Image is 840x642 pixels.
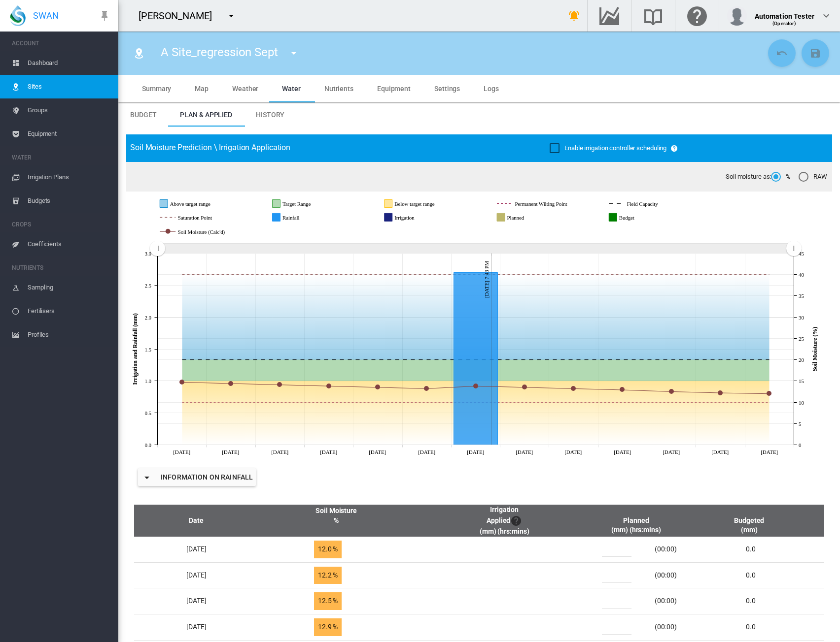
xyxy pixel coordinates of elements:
[685,10,709,22] md-icon: Click here for help
[799,293,804,299] tspan: 35
[761,449,778,455] tspan: [DATE]
[809,47,821,59] md-icon: icon-content-save
[564,6,584,26] button: icon-bell-ring
[12,217,110,232] span: CROPS
[229,382,233,385] circle: Soil Moisture (Calc'd) Tue 16 Sep, 2025 14.4
[376,385,380,389] circle: Soil Moisture (Calc'd) Fri 19 Sep, 2025 13.5
[221,6,241,26] button: icon-menu-down
[273,213,330,222] g: Rainfall
[145,283,152,289] tspan: 2.5
[173,449,190,455] tspan: [DATE]
[686,562,824,588] td: 0.0
[611,213,667,222] g: Budget
[145,347,152,353] tspan: 1.5
[726,172,771,181] span: Soil moisture as:
[564,449,582,455] tspan: [DATE]
[799,357,804,363] tspan: 20
[711,449,729,455] tspan: [DATE]
[385,213,448,222] g: Irrigation
[314,567,342,584] span: 12.2 %
[385,199,474,208] g: Below target range
[145,442,152,448] tspan: 0.0
[134,614,250,640] td: [DATE]
[799,315,804,321] tspan: 30
[620,387,624,391] circle: Soil Moisture (Calc'd) Wed 24 Sep, 2025 12.9
[145,378,152,384] tspan: 1.0
[139,9,221,23] div: [PERSON_NAME]
[320,449,337,455] tspan: [DATE]
[33,9,59,22] span: SWAN
[142,85,171,93] span: Summary
[134,588,250,614] td: [DATE]
[324,85,353,93] span: Nutrients
[550,144,666,153] md-checkbox: Enable irrigation controller scheduling
[484,261,490,298] tspan: [DATE] 7:43 PM
[160,199,249,208] g: Above target range
[250,505,421,537] th: Soil Moisture %
[718,391,722,395] circle: Soil Moisture (Calc'd) Fri 26 Sep, 2025 12.2
[180,380,184,384] circle: Soil Moisture (Calc'd) Mon 15 Sep, 2025 14.7
[811,327,818,371] tspan: Soil Moisture (%)
[28,189,110,213] span: Budgets
[284,43,304,63] button: icon-menu-down
[772,21,796,26] span: (Operator)
[418,449,435,455] tspan: [DATE]
[727,6,747,26] img: profile.jpg
[686,614,824,640] td: 0.0
[314,618,342,636] span: 12.9 %
[498,199,608,208] g: Permanent Wilting Point
[377,85,411,93] span: Equipment
[12,260,110,276] span: NUTRIENTS
[10,5,26,26] img: SWAN-Landscape-Logo-Colour-drop.png
[314,592,342,610] span: 12.5 %
[314,541,342,558] span: 12.0 %
[641,10,665,22] md-icon: Search the knowledge base
[799,251,804,257] tspan: 45
[129,43,149,63] button: Click to go to list of Sites
[28,299,110,323] span: Fertilisers
[288,47,300,59] md-icon: icon-menu-down
[28,51,110,75] span: Dashboard
[799,421,802,427] tspan: 5
[686,505,824,537] th: Budgeted (mm)
[799,172,827,182] md-radio-button: RAW
[138,468,256,486] button: icon-menu-downInformation on Rainfall
[369,449,386,455] tspan: [DATE]
[134,562,250,588] td: [DATE]
[133,47,145,59] md-icon: icon-map-marker-radius
[141,472,153,483] md-icon: icon-menu-down
[614,449,631,455] tspan: [DATE]
[655,545,676,554] div: (00:00)
[771,172,791,182] md-radio-button: %
[686,588,824,614] td: 0.0
[28,323,110,347] span: Profiles
[28,165,110,189] span: Irrigation Plans
[799,442,802,448] tspan: 0
[564,144,666,152] span: Enable irrigation controller scheduling
[802,39,829,67] button: Save Changes
[282,85,301,93] span: Water
[611,199,693,208] g: Field Capacity
[145,315,152,321] tspan: 2.0
[145,410,152,416] tspan: 0.5
[160,213,248,222] g: Saturation Point
[160,227,262,236] g: Soil Moisture (Calc'd)
[130,111,156,119] span: Budget
[278,383,281,386] circle: Soil Moisture (Calc'd) Wed 17 Sep, 2025 14.1
[568,10,580,22] md-icon: icon-bell-ring
[28,75,110,98] span: Sites
[454,273,498,445] g: Rainfall Sun 21 Sep, 2025 2.7
[799,272,804,278] tspan: 40
[467,449,484,455] tspan: [DATE]
[785,240,803,257] g: Zoom chart using cursor arrows
[12,150,110,165] span: WATER
[474,384,478,388] circle: Soil Moisture (Calc'd) Sun 21 Sep, 2025 13.8
[588,506,685,535] div: Planned (mm) (hrs:mins)
[225,10,237,22] md-icon: icon-menu-down
[134,537,250,562] td: [DATE]
[434,85,460,93] span: Settings
[422,505,587,537] th: Irrigation Applied (mm) (hrs:mins)
[820,10,832,22] md-icon: icon-chevron-down
[271,449,288,455] tspan: [DATE]
[799,400,804,406] tspan: 10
